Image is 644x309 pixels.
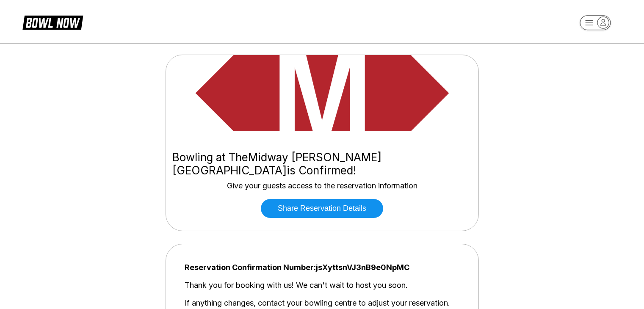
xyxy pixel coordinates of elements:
[166,55,478,131] img: business image
[227,181,417,190] div: Give your guests access to the reservation information
[261,199,383,218] button: Share Reservation Details
[185,298,460,308] div: If anything changes, contact your bowling centre to adjust your reservation.
[172,151,472,177] div: Bowling at The Midway [PERSON_NAME][GEOGRAPHIC_DATA] is Confirmed!
[185,263,460,272] span: Reservation Confirmation Number: jsXyttsnVJ3nB9e0NpMC
[185,281,460,290] div: Thank you for booking with us! We can't wait to host you soon.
